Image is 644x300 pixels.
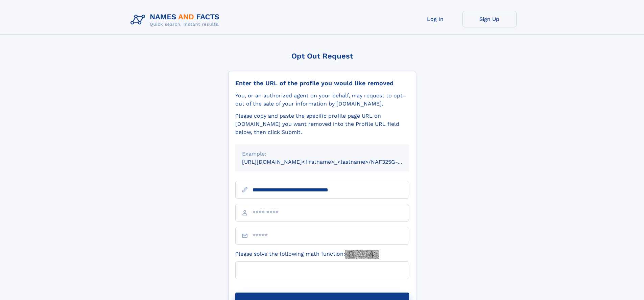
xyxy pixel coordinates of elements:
label: Please solve the following math function: [235,250,379,259]
img: Logo Names and Facts [128,11,225,29]
div: Enter the URL of the profile you would like removed [235,79,409,87]
a: Sign Up [462,11,517,27]
small: [URL][DOMAIN_NAME]<firstname>_<lastname>/NAF325G-xxxxxxxx [242,159,422,165]
div: Example: [242,150,402,158]
a: Log In [408,11,462,27]
div: Opt Out Request [228,52,416,60]
div: Please copy and paste the specific profile page URL on [DOMAIN_NAME] you want removed into the Pr... [235,112,409,136]
div: You, or an authorized agent on your behalf, may request to opt-out of the sale of your informatio... [235,92,409,108]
